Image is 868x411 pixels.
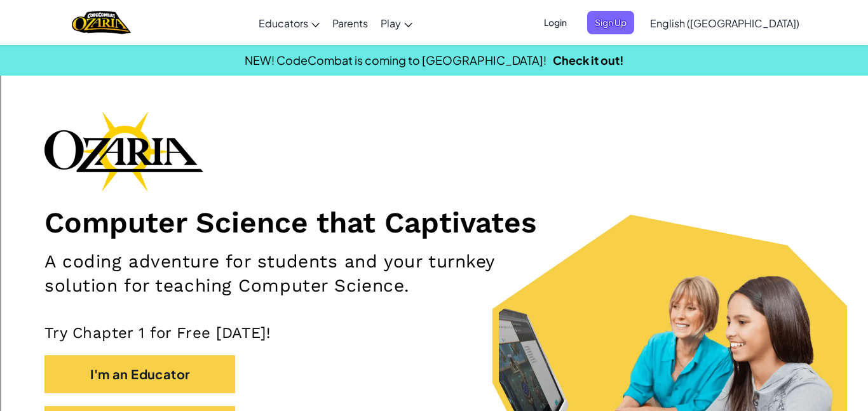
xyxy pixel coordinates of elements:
[259,17,308,30] span: Educators
[44,205,824,240] h1: Computer Science that Captivates
[650,17,799,30] span: English ([GEOGRAPHIC_DATA])
[252,6,326,40] a: Educators
[44,111,203,192] img: Ozaria branding logo
[44,250,566,298] h2: A coding adventure for students and your turnkey solution for teaching Computer Science.
[44,323,824,342] p: Try Chapter 1 for Free [DATE]!
[536,11,574,34] button: Login
[587,11,634,34] button: Sign Up
[644,6,806,40] a: English ([GEOGRAPHIC_DATA])
[381,17,401,30] span: Play
[44,355,235,393] button: I'm an Educator
[245,53,546,67] span: NEW! CodeCombat is coming to [GEOGRAPHIC_DATA]!
[72,10,131,36] img: Home
[326,6,374,40] a: Parents
[553,53,624,67] a: Check it out!
[374,6,419,40] a: Play
[72,10,131,36] a: Ozaria by CodeCombat logo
